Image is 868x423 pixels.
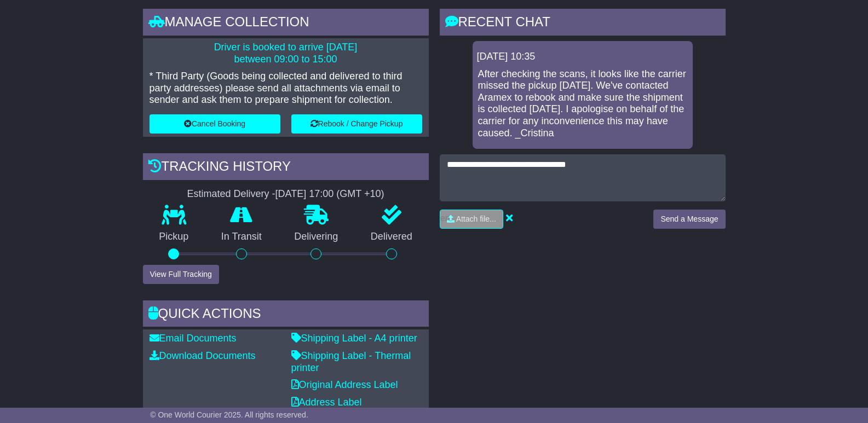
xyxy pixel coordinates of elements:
button: Cancel Booking [150,114,280,134]
div: Estimated Delivery - [143,188,429,200]
button: Send a Message [653,210,725,229]
button: Rebook / Change Pickup [291,114,422,134]
a: Shipping Label - Thermal printer [291,350,411,373]
a: Address Label [291,397,362,408]
p: Delivering [278,231,355,243]
div: Quick Actions [143,300,429,330]
a: Download Documents [150,350,256,361]
p: After checking the scans, it looks like the carrier missed the pickup [DATE]. We've contacted Ara... [478,68,687,140]
p: In Transit [205,231,278,243]
a: Shipping Label - A4 printer [291,333,417,344]
a: Email Documents [150,333,237,344]
button: View Full Tracking [143,265,219,284]
div: Manage collection [143,9,429,38]
span: © One World Courier 2025. All rights reserved. [150,410,308,419]
div: RECENT CHAT [440,9,726,38]
div: [DATE] 17:00 (GMT +10) [275,188,384,200]
p: Driver is booked to arrive [DATE] between 09:00 to 15:00 [150,42,422,65]
p: * Third Party (Goods being collected and delivered to third party addresses) please send all atta... [150,71,422,106]
p: Delivered [354,231,429,243]
a: Original Address Label [291,379,398,390]
div: Tracking history [143,153,429,183]
div: [DATE] 10:35 [477,51,688,63]
p: Pickup [143,231,205,243]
